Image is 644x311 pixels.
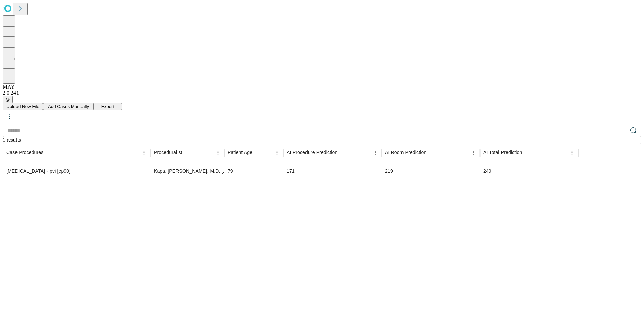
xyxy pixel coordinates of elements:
button: Sort [338,148,348,158]
button: Sort [44,148,54,158]
div: 2.0.241 [3,90,641,96]
span: Upload New File [6,104,39,109]
span: Scheduled procedures [6,149,43,156]
a: Export [94,103,122,109]
span: Patient in room to patient out of room [385,149,426,156]
span: 1 results [3,137,21,143]
div: MAY [3,84,641,90]
span: Proceduralist [154,149,182,156]
button: Sort [183,148,192,158]
button: Upload New File [3,103,43,110]
div: [MEDICAL_DATA] - pvi [ep90] [6,163,147,180]
button: Menu [371,148,380,158]
span: 219 [385,168,393,174]
button: Menu [469,148,478,158]
span: 249 [483,168,491,174]
div: 79 [228,163,280,180]
button: Add Cases Manually [43,103,94,110]
span: Export [101,104,115,109]
button: Menu [567,148,577,158]
button: kebab-menu [3,111,15,123]
button: Export [94,103,122,110]
button: Sort [523,148,532,158]
button: Menu [213,148,223,158]
button: Menu [139,148,149,158]
button: Menu [272,148,282,158]
div: Kapa, [PERSON_NAME], M.D. [1003995] [154,163,221,180]
span: @ [5,97,10,102]
span: Patient Age [228,149,252,156]
span: Includes set-up, patient in-room to patient out-of-room, and clean-up [483,149,522,156]
button: Sort [253,148,262,158]
button: Sort [427,148,437,158]
span: 171 [287,168,295,174]
span: Time-out to extubation/pocket closure [287,149,337,156]
button: @ [3,96,13,103]
span: Add Cases Manually [48,104,89,109]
